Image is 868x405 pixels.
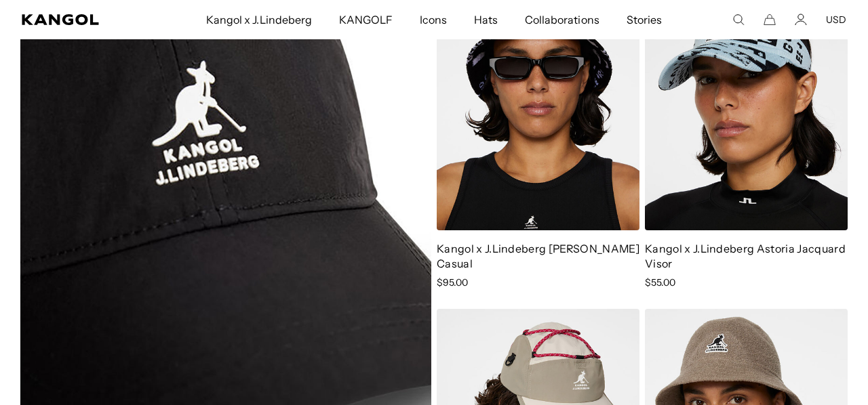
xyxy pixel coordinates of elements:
summary: Search here [732,14,745,26]
a: Account [795,14,807,26]
button: USD [826,14,846,26]
a: Kangol x J.Lindeberg Astoria Jacquard Visor [645,242,846,270]
span: $55.00 [645,276,675,289]
span: $95.00 [437,276,468,289]
button: Cart [764,14,776,26]
a: Kangol x J.Lindeberg [PERSON_NAME] Casual [437,242,639,270]
a: Kangol [22,14,136,25]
